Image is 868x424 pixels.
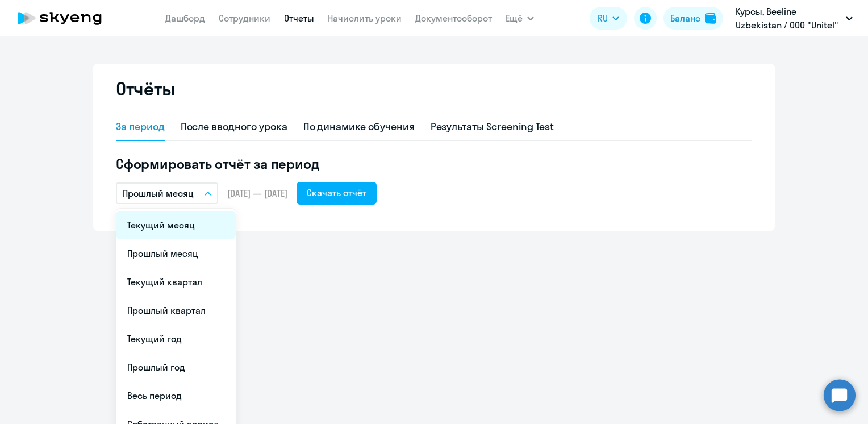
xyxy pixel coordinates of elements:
p: Прошлый месяц [123,186,194,200]
button: Ещё [506,7,534,30]
span: [DATE] — [DATE] [227,187,287,199]
div: За период [116,119,165,134]
a: Начислить уроки [328,13,402,24]
div: По динамике обучения [303,119,415,134]
button: Курсы, Beeline Uzbekistan / ООО "Unitel" [730,5,858,32]
img: balance [705,13,716,24]
a: Отчеты [284,13,314,24]
div: После вводного урока [181,119,287,134]
a: Документооборот [415,13,492,24]
button: Скачать отчёт [297,182,377,205]
span: Ещё [506,11,523,25]
button: RU [590,7,627,30]
button: Прошлый месяц [116,182,218,204]
p: Курсы, Beeline Uzbekistan / ООО "Unitel" [736,5,841,32]
h2: Отчёты [116,77,175,100]
div: Результаты Screening Test [431,119,554,134]
a: Дашборд [165,13,205,24]
a: Сотрудники [219,13,270,24]
div: Скачать отчёт [307,186,366,199]
h5: Сформировать отчёт за период [116,155,752,173]
div: Баланс [670,11,700,25]
button: Балансbalance [663,7,723,30]
span: RU [598,11,608,25]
